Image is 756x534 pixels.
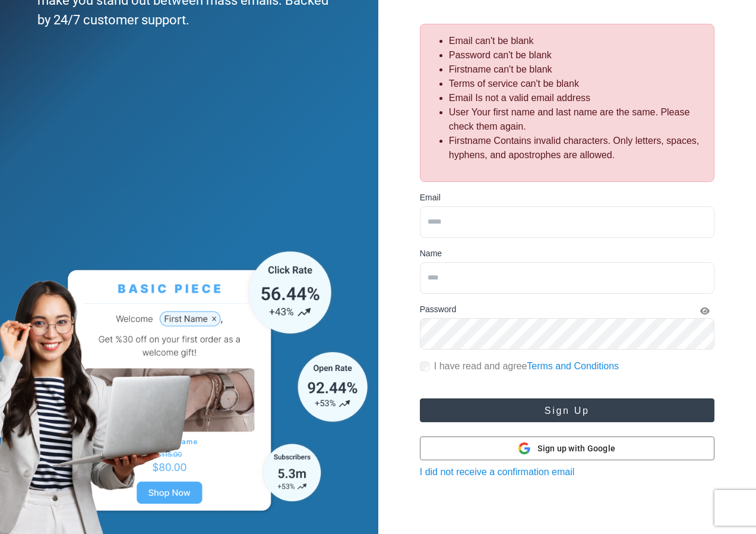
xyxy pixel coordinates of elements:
[527,361,619,371] a: Terms and Conditions
[420,191,441,204] label: Email
[449,91,704,105] li: Email Is not a valid email address
[700,307,710,315] i: Show Password
[449,48,704,62] li: Password can't be blank
[537,442,615,455] span: Sign up with Google
[420,247,442,260] label: Name
[420,303,456,316] label: Password
[449,105,704,134] li: User Your first name and last name are the same. Please check them again.
[420,467,575,477] a: I did not receive a confirmation email
[449,77,704,91] li: Terms of service can't be blank
[449,34,704,48] li: Email can't be blank
[420,436,714,460] button: Sign up with Google
[449,62,704,77] li: Firstname can't be blank
[449,134,704,162] li: Firstname Contains invalid characters. Only letters, spaces, hyphens, and apostrophes are allowed.
[420,398,714,422] button: Sign Up
[434,359,619,373] label: I have read and agree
